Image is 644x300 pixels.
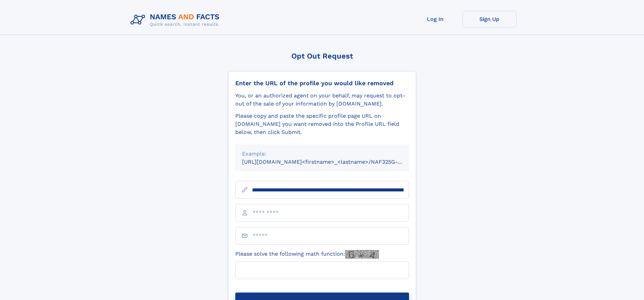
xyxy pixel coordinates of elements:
[235,112,409,136] div: Please copy and paste the specific profile page URL on [DOMAIN_NAME] you want removed into the Pr...
[128,11,225,29] img: Logo Names and Facts
[242,159,422,165] small: [URL][DOMAIN_NAME]<firstname>_<lastname>/NAF325G-xxxxxxxx
[235,92,409,108] div: You, or an authorized agent on your behalf, may request to opt-out of the sale of your informatio...
[235,79,409,87] div: Enter the URL of the profile you would like removed
[235,250,379,259] label: Please solve the following math function:
[242,150,402,158] div: Example:
[462,11,517,27] a: Sign Up
[228,52,416,60] div: Opt Out Request
[408,11,462,27] a: Log In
